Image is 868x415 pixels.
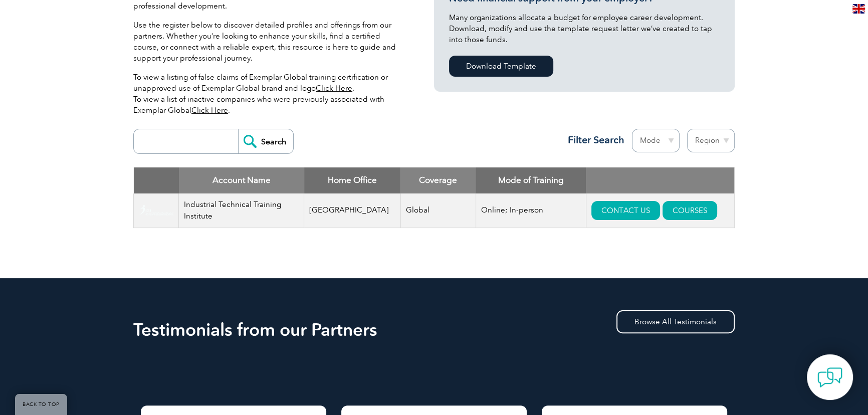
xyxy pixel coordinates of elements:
th: Coverage: activate to sort column ascending [400,167,476,193]
a: BACK TO TOP [15,394,67,415]
th: Home Office: activate to sort column ascending [304,167,401,193]
p: Many organizations allocate a budget for employee career development. Download, modify and use th... [449,12,720,45]
p: To view a listing of false claims of Exemplar Global training certification or unapproved use of ... [133,72,404,116]
a: CONTACT US [591,201,660,220]
a: Click Here [191,106,228,115]
img: contact-chat.png [817,365,842,390]
h3: Filter Search [562,134,624,146]
th: Mode of Training: activate to sort column ascending [476,167,586,193]
h2: Testimonials from our Partners [133,322,735,338]
th: Account Name: activate to sort column descending [179,167,304,193]
a: COURSES [663,201,717,220]
td: Online; In-person [476,193,586,228]
a: Download Template [449,56,553,77]
p: Use the register below to discover detailed profiles and offerings from our partners. Whether you... [133,20,404,64]
a: Browse All Testimonials [616,310,735,333]
td: [GEOGRAPHIC_DATA] [304,193,401,228]
th: : activate to sort column ascending [586,167,734,193]
td: Global [400,193,476,228]
img: en [852,4,865,14]
a: Click Here [316,84,352,93]
td: Industrial Technical Training Institute [179,193,304,228]
img: fcc64ca3-fd26-f011-8c4d-7ced8d34d024-logo.gif [139,205,173,216]
input: Search [238,129,293,153]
